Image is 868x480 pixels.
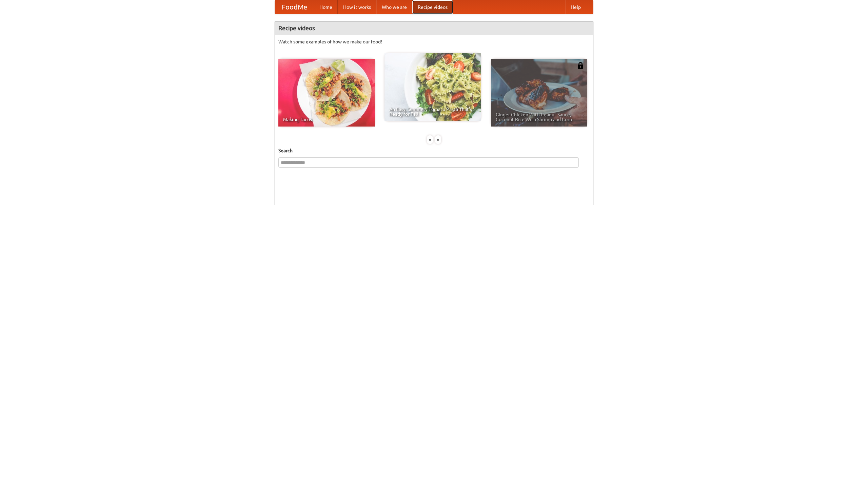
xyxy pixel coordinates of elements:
span: An Easy, Summery Tomato Pasta That's Ready for Fall [389,107,476,116]
a: FoodMe [275,0,314,14]
p: Watch some examples of how we make our food! [278,38,590,45]
div: » [435,135,441,144]
a: Recipe videos [412,0,453,14]
span: Making Tacos [283,117,370,122]
div: « [427,135,433,144]
a: Who we are [376,0,412,14]
a: Home [314,0,338,14]
img: 483408.png [577,62,584,69]
h4: Recipe videos [275,21,593,35]
a: Help [565,0,586,14]
a: Making Tacos [278,59,375,127]
h5: Search [278,147,590,154]
a: How it works [338,0,376,14]
a: An Easy, Summery Tomato Pasta That's Ready for Fall [384,53,481,121]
